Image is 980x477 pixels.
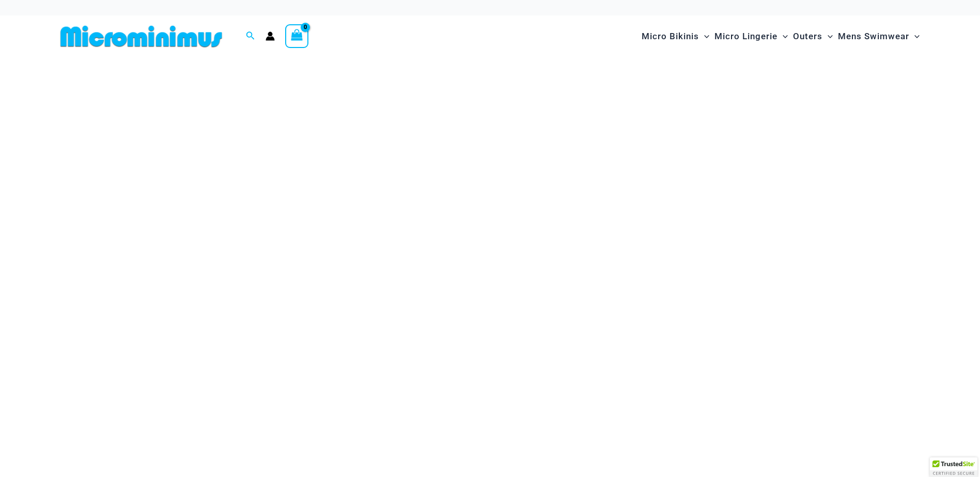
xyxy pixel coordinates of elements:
[838,23,909,50] span: Mens Swimwear
[822,23,833,50] span: Menu Toggle
[909,23,920,50] span: Menu Toggle
[637,19,924,54] nav: Site Navigation
[699,23,709,50] span: Menu Toggle
[930,457,977,477] div: TrustedSite Certified
[642,23,699,50] span: Micro Bikinis
[835,21,922,52] a: Mens SwimwearMenu ToggleMenu Toggle
[712,21,790,52] a: Micro LingerieMenu ToggleMenu Toggle
[790,21,835,52] a: OutersMenu ToggleMenu Toggle
[714,23,777,50] span: Micro Lingerie
[777,23,788,50] span: Menu Toggle
[56,25,226,48] img: MM SHOP LOGO FLAT
[639,21,712,52] a: Micro BikinisMenu ToggleMenu Toggle
[285,24,309,48] a: View Shopping Cart, empty
[246,30,255,43] a: Search icon link
[266,31,275,41] a: Account icon link
[793,23,822,50] span: Outers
